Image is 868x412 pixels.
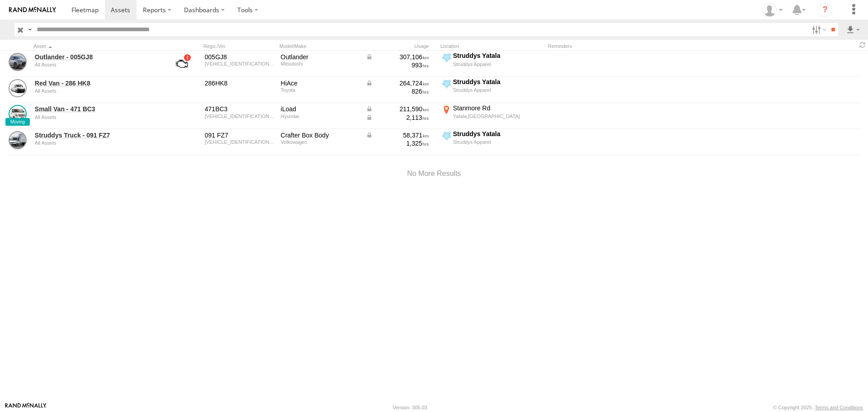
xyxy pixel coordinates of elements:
div: undefined [35,140,159,146]
a: Outlander - 005GJ8 [35,53,159,61]
label: Click to View Current Location [440,130,544,154]
div: Reminders [548,43,693,49]
a: View Asset Details [9,79,27,97]
div: HiAce [281,79,359,87]
label: Search Query [26,23,33,36]
div: 826 [366,87,429,95]
a: Red Van - 286 HK8 [35,79,159,87]
div: 1,325 [366,139,429,147]
div: Hyundai [281,114,359,119]
div: Data from Vehicle CANbus [366,114,429,122]
div: Struddys Yatala [453,78,543,86]
div: Yatala,[GEOGRAPHIC_DATA] [453,113,543,119]
div: WV1ZZZSYZL9007264 [205,139,274,145]
div: Crafter Box Body [281,131,359,139]
div: Mitsubishi [281,61,359,66]
a: View Asset Details [9,105,27,123]
div: Stanmore Rd [453,104,543,112]
div: 286HK8 [205,79,274,87]
a: Terms and Conditions [815,405,863,410]
div: undefined [35,114,159,120]
div: Struddys Yatala [453,52,543,60]
div: Toyota [281,87,359,93]
div: Kylie Robinson [759,3,786,17]
div: JMFXLGF6WGZ000532 [205,61,274,66]
a: Struddys Truck - 091 FZ7 [35,131,159,139]
div: Struddys Apparel [453,139,543,145]
div: Struddys Apparel [453,61,543,67]
a: Small Van - 471 BC3 [35,105,159,113]
div: 471BC3 [205,105,274,113]
div: Rego./Vin [203,43,276,49]
label: Search Filter Options [808,23,828,36]
div: Struddys Apparel [453,87,543,93]
span: Refresh [857,41,868,49]
div: 005GJ8 [205,53,274,61]
div: Version: 305.03 [393,405,427,410]
div: undefined [35,88,159,94]
img: rand-logo.svg [9,7,56,13]
a: Visit our Website [5,403,47,412]
div: Data from Vehicle CANbus [366,131,429,139]
div: Data from Vehicle CANbus [366,105,429,113]
div: Outlander [281,53,359,61]
label: Click to View Current Location [440,104,544,128]
div: iLoad [281,105,359,113]
div: Struddys Yatala [453,130,543,138]
div: Model/Make [279,43,361,49]
a: View Asset with Fault/s [165,53,198,75]
div: 091 FZ7 [205,131,274,139]
a: View Asset Details [9,131,27,149]
div: KMFWBX7KMJU944444 [205,114,274,119]
label: Export results as... [845,23,861,36]
div: Usage [364,43,437,49]
div: © Copyright 2025 - [773,405,863,410]
div: Data from Vehicle CANbus [366,79,429,87]
div: Click to Sort [33,43,160,49]
label: Click to View Current Location [440,52,544,76]
div: Data from Vehicle CANbus [366,53,429,61]
div: undefined [35,62,159,67]
div: 993 [366,61,429,69]
a: View Asset Details [9,53,27,71]
i: ? [818,3,832,17]
div: Location [440,43,544,49]
div: Volkswagen [281,139,359,145]
label: Click to View Current Location [440,78,544,102]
